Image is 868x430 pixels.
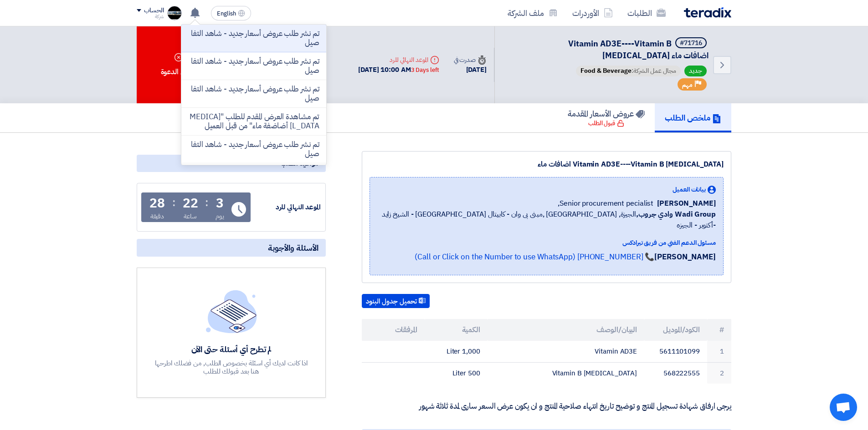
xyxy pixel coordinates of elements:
div: رفض الدعوة [137,26,219,103]
div: 3 Days left [411,66,439,75]
h5: Vitamin AD3E----Vitamin B choline اضافات ماء [506,37,709,61]
span: مهم [682,81,693,89]
div: [DATE] 10:00 AM [358,65,439,75]
td: 500 Liter [425,362,488,384]
button: تحميل جدول البنود [362,294,430,309]
div: يوم [216,212,224,221]
div: دردشة مفتوحة [830,394,857,421]
a: ملخص الطلب [655,103,731,132]
th: الكود/الموديل [644,319,707,341]
span: بيانات العميل [673,185,706,194]
td: 5611101099 [644,341,707,362]
span: مجال عمل الشركة: [576,66,681,76]
td: Vitamin AD3E [488,341,645,362]
div: دقيقة [150,212,164,221]
img: empty_state_list.svg [206,290,257,333]
h5: ملخص الطلب [665,112,721,123]
h5: عروض الأسعار المقدمة [568,108,645,119]
span: الأسئلة والأجوبة [268,243,318,253]
p: تم نشر طلب عروض أسعار جديد - شاهد التفاصيل [189,140,319,158]
img: WhatsApp_Image__at__AM_1744277184965.jpeg [167,6,182,20]
div: 28 [149,197,165,210]
p: تم نشر طلب عروض أسعار جديد - شاهد التفاصيل [189,57,319,75]
span: [PERSON_NAME] [657,198,716,209]
div: الموعد النهائي للرد [252,202,321,212]
div: #71716 [680,40,702,46]
div: [DATE] [454,65,487,75]
span: الجيزة, [GEOGRAPHIC_DATA] ,مبنى بى وان - كابيتال [GEOGRAPHIC_DATA] - الشيخ زايد -أكتوبر - الجيزه [377,209,716,231]
a: عروض الأسعار المقدمة قبول الطلب [558,103,655,132]
div: 22 [183,197,198,210]
span: Senior procurement pecialist, [558,198,653,209]
p: تم نشر طلب عروض أسعار جديد - شاهد التفاصيل [189,85,319,103]
div: مسئول الدعم الفني من فريق تيرادكس [377,238,716,248]
div: الحساب [144,7,164,15]
div: صدرت في [454,55,487,65]
p: تم نشر طلب عروض أسعار جديد - شاهد التفاصيل [189,29,319,47]
div: اذا كانت لديك أي اسئلة بخصوص الطلب, من فضلك اطرحها هنا بعد قبولك للطلب [154,359,309,375]
button: English [211,6,251,20]
a: الطلبات [620,2,673,24]
div: لم تطرح أي أسئلة حتى الآن [154,344,309,354]
span: English [217,10,236,17]
th: الكمية [425,319,488,341]
td: 1,000 Liter [425,341,488,362]
td: 568222555 [644,362,707,384]
span: Food & Beverage [580,66,632,76]
div: مواعيد الطلب [137,155,326,172]
a: الأوردرات [565,2,620,24]
th: البيان/الوصف [488,319,645,341]
b: Wadi Group وادي جروب, [636,209,716,220]
div: : [205,194,208,211]
div: ساعة [184,212,197,221]
div: شركة [137,14,164,19]
span: Vitamin AD3E----Vitamin B [MEDICAL_DATA] اضافات ماء [568,37,709,61]
a: 📞 [PHONE_NUMBER] (Call or Click on the Number to use WhatsApp) [415,251,654,263]
p: يرجى ارفاق شهادة تسجيل المنتج و توضيح تاريخ انتهاء صلاحية المنتج و ان يكون عرض السعر سارى لمدة ثل... [362,402,731,411]
span: جديد [684,66,707,76]
th: المرفقات [362,319,425,341]
div: الموعد النهائي للرد [358,55,439,65]
strong: [PERSON_NAME] [654,251,716,263]
div: Vitamin AD3E----Vitamin B [MEDICAL_DATA] اضافات ماء [370,159,724,170]
td: 1 [707,341,731,362]
img: Teradix logo [684,7,731,18]
div: 3 [216,197,224,210]
td: Vitamin B [MEDICAL_DATA] [488,362,645,384]
div: : [172,194,175,211]
td: 2 [707,362,731,384]
th: # [707,319,731,341]
div: قبول الطلب [588,119,624,128]
p: تم مشاهدة العرض المقدم للطلب "[MEDICAL_DATA] أضاضفة ماء" من قبل العميل [189,112,319,131]
a: ملف الشركة [500,2,565,24]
